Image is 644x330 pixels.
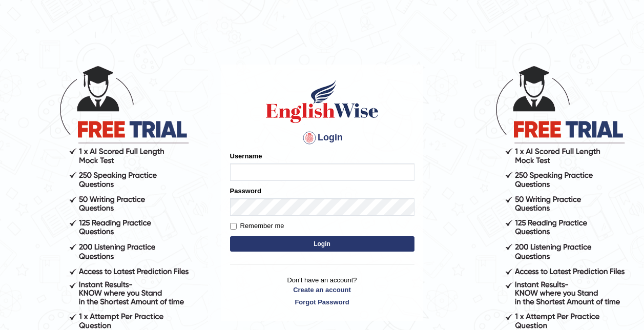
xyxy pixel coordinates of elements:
[230,275,414,307] p: Don't have an account?
[230,297,414,307] a: Forgot Password
[230,223,237,230] input: Remember me
[230,221,284,231] label: Remember me
[230,236,414,252] button: Login
[230,130,414,146] h4: Login
[264,78,381,125] img: Logo of English Wise sign in for intelligent practice with AI
[230,186,261,196] label: Password
[230,285,414,295] a: Create an account
[230,151,262,161] label: Username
